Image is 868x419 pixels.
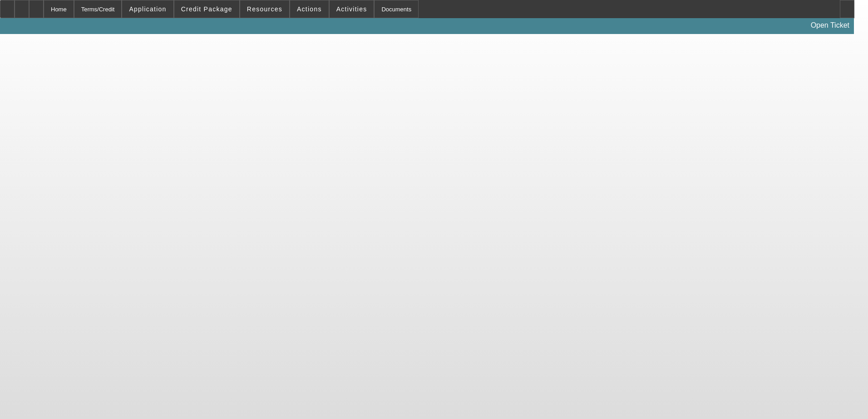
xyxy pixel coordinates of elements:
span: Resources [247,5,282,13]
span: Actions [297,5,322,13]
span: Application [129,5,166,13]
button: Application [122,0,173,18]
a: Open Ticket [807,18,853,33]
button: Activities [330,0,374,18]
span: Credit Package [181,5,232,13]
span: Activities [336,5,367,13]
button: Actions [290,0,329,18]
button: Resources [240,0,289,18]
button: Credit Package [174,0,239,18]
